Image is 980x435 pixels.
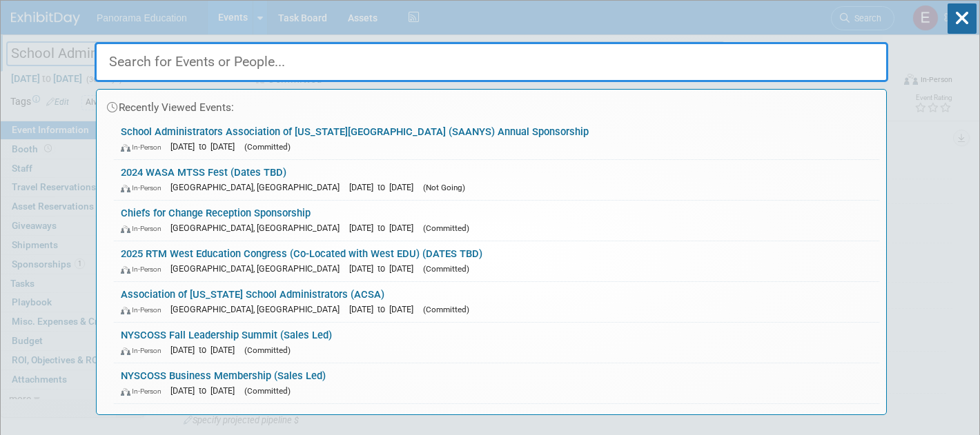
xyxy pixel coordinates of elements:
[170,141,242,152] span: [DATE] to [DATE]
[244,142,291,152] span: (Committed)
[244,386,291,396] span: (Committed)
[349,304,420,314] span: [DATE] to [DATE]
[104,90,879,119] div: Recently Viewed Events:
[349,223,420,233] span: [DATE] to [DATE]
[114,160,879,200] a: 2024 WASA MTSS Fest (Dates TBD) In-Person [GEOGRAPHIC_DATA], [GEOGRAPHIC_DATA] [DATE] to [DATE] (...
[121,305,168,314] span: In-Person
[121,143,168,152] span: In-Person
[114,241,879,281] a: 2025 RTM West Education Congress (Co-Located with West EDU) (DATES TBD) In-Person [GEOGRAPHIC_DAT...
[349,182,420,192] span: [DATE] to [DATE]
[95,42,888,82] input: Search for Events or People...
[170,345,242,355] span: [DATE] to [DATE]
[170,304,346,314] span: [GEOGRAPHIC_DATA], [GEOGRAPHIC_DATA]
[114,323,879,363] a: NYSCOSS Fall Leadership Summit (Sales Led) In-Person [DATE] to [DATE] (Committed)
[423,223,469,233] span: (Committed)
[170,223,346,233] span: [GEOGRAPHIC_DATA], [GEOGRAPHIC_DATA]
[121,265,168,274] span: In-Person
[121,183,168,192] span: In-Person
[244,345,291,355] span: (Committed)
[170,182,346,192] span: [GEOGRAPHIC_DATA], [GEOGRAPHIC_DATA]
[423,264,469,274] span: (Committed)
[170,263,346,274] span: [GEOGRAPHIC_DATA], [GEOGRAPHIC_DATA]
[114,119,879,159] a: School Administrators Association of [US_STATE][GEOGRAPHIC_DATA] (SAANYS) Annual Sponsorship In-P...
[121,387,168,396] span: In-Person
[423,183,465,192] span: (Not Going)
[114,363,879,403] a: NYSCOSS Business Membership (Sales Led) In-Person [DATE] to [DATE] (Committed)
[114,282,879,322] a: Association of [US_STATE] School Administrators (ACSA) In-Person [GEOGRAPHIC_DATA], [GEOGRAPHIC_D...
[121,224,168,233] span: In-Person
[423,305,469,314] span: (Committed)
[170,385,242,396] span: [DATE] to [DATE]
[114,201,879,241] a: Chiefs for Change Reception Sponsorship In-Person [GEOGRAPHIC_DATA], [GEOGRAPHIC_DATA] [DATE] to ...
[349,263,420,274] span: [DATE] to [DATE]
[121,346,168,355] span: In-Person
